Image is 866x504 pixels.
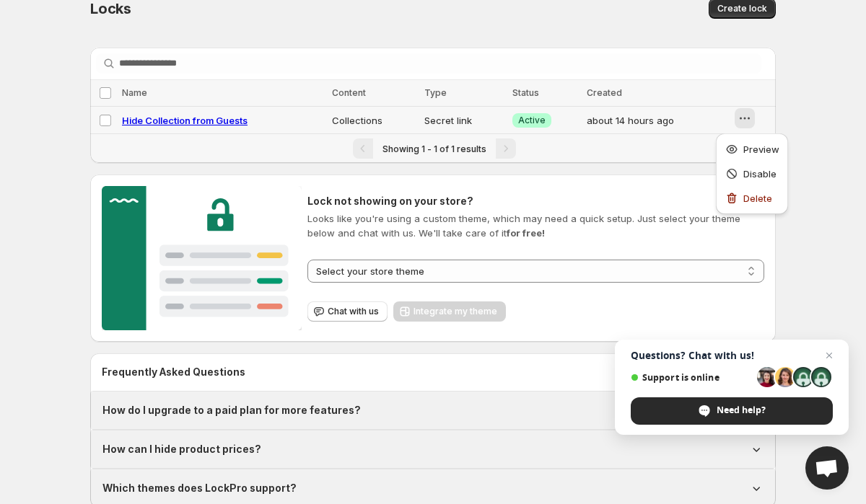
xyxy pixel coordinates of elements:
[518,115,546,126] span: Active
[582,107,732,134] td: about 14 hours ago
[631,350,833,361] span: Questions? Chat with us!
[420,107,508,134] td: Secret link
[805,446,849,490] a: Open chat
[102,403,361,417] h1: How do I upgrade to a paid plan for more features?
[631,372,752,383] span: Support is online
[382,143,486,154] span: Showing 1 - 1 of 1 results
[743,168,777,180] span: Disable
[102,365,764,379] h2: Frequently Asked Questions
[743,143,779,155] span: Preview
[717,3,767,14] span: Create lock
[122,115,248,126] a: Hide Collection from Guests
[512,87,539,98] span: Status
[328,107,420,134] td: Collections
[90,133,776,163] nav: Pagination
[122,87,147,98] span: Name
[717,404,766,417] span: Need help?
[332,87,366,98] span: Content
[424,87,447,98] span: Type
[307,211,764,240] p: Looks like you're using a custom theme, which may need a quick setup. Just select your theme belo...
[307,301,388,322] button: Chat with us
[102,442,261,456] h1: How can I hide product prices?
[587,87,622,98] span: Created
[102,186,302,330] img: Customer support
[307,194,764,208] h2: Lock not showing on your store?
[631,397,833,425] span: Need help?
[328,306,379,317] span: Chat with us
[743,193,772,204] span: Delete
[507,227,545,239] strong: for free!
[102,481,297,495] h1: Which themes does LockPro support?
